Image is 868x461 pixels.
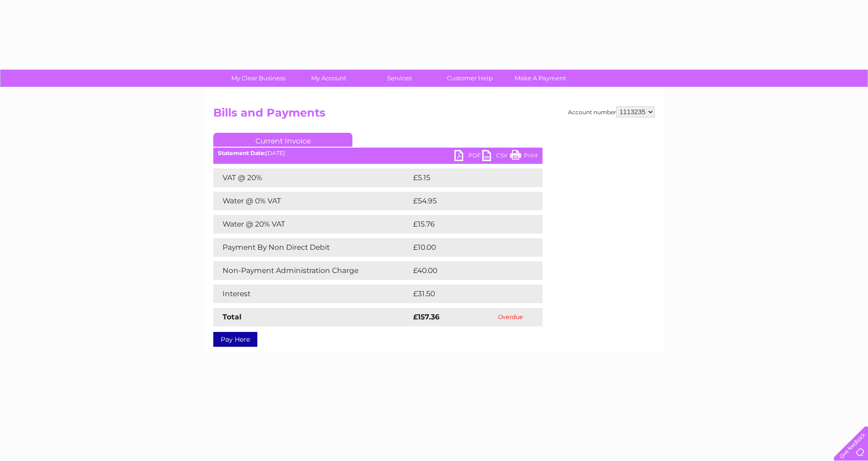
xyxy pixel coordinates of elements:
[213,285,411,303] td: Interest
[411,169,519,187] td: £5.15
[411,261,524,280] td: £40.00
[413,312,440,321] strong: £157.36
[411,285,523,303] td: £31.50
[361,70,438,87] a: Services
[213,192,411,210] td: Water @ 0% VAT
[213,215,411,234] td: Water @ 20% VAT
[454,150,482,163] a: PDF
[213,332,257,347] a: Pay Here
[482,150,510,163] a: CSV
[568,106,655,117] div: Account number
[213,261,411,280] td: Non-Payment Administration Charge
[432,70,508,87] a: Customer Help
[502,70,579,87] a: Make A Payment
[220,70,297,87] a: My Clear Business
[223,312,242,321] strong: Total
[411,215,523,234] td: £15.76
[213,150,542,156] div: [DATE]
[213,133,352,147] a: Current Invoice
[291,70,367,87] a: My Account
[213,238,411,257] td: Payment By Non Direct Debit
[213,106,655,124] h2: Bills and Payments
[411,192,524,210] td: £54.95
[213,169,411,187] td: VAT @ 20%
[411,238,523,257] td: £10.00
[218,149,266,156] b: Statement Date:
[478,308,542,326] td: Overdue
[510,150,538,163] a: Print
